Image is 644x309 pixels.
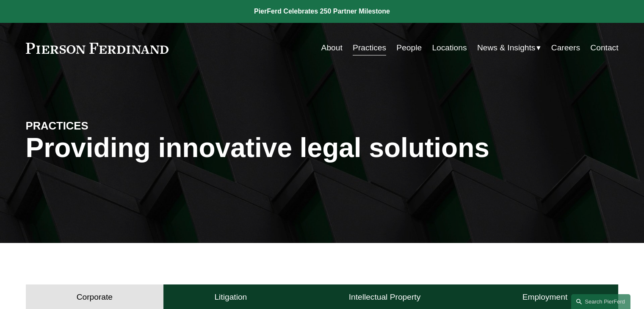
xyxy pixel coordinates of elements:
h1: Providing innovative legal solutions [26,132,619,163]
h4: PRACTICES [26,119,174,132]
span: News & Insights [477,41,536,55]
a: Contact [590,40,618,56]
h4: Employment [522,292,568,302]
a: Locations [432,40,467,56]
a: Careers [551,40,580,56]
h4: Corporate [77,292,113,302]
a: Search this site [571,294,630,309]
a: Practices [353,40,386,56]
h4: Intellectual Property [349,292,421,302]
a: People [396,40,422,56]
h4: Litigation [214,292,247,302]
a: folder dropdown [477,40,541,56]
a: About [321,40,343,56]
